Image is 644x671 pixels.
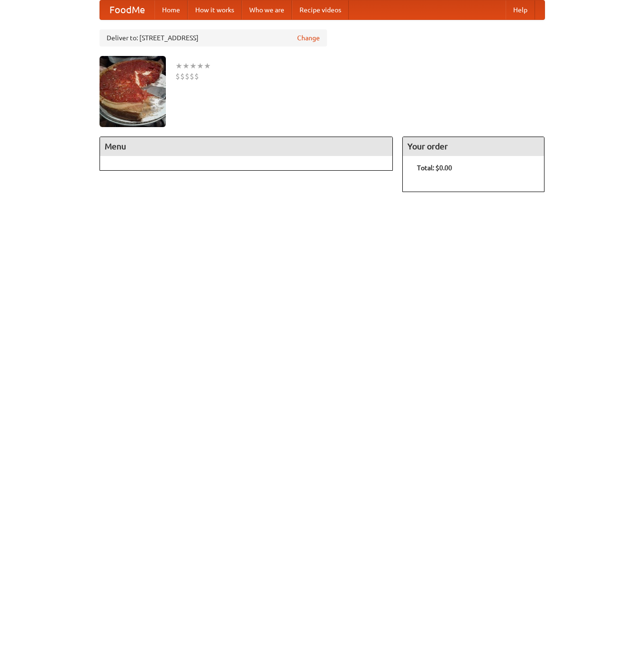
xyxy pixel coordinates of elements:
a: Home [154,0,188,19]
li: ★ [175,61,182,71]
h4: Your order [403,137,544,156]
li: $ [194,71,199,82]
h4: Menu [100,137,393,156]
li: ★ [204,61,211,71]
a: How it works [188,0,242,19]
li: ★ [182,61,190,71]
img: angular.jpg [100,56,166,127]
li: $ [175,71,180,82]
a: FoodMe [100,0,154,19]
a: Recipe videos [292,0,349,19]
li: ★ [190,61,197,71]
a: Change [297,33,320,43]
li: $ [185,71,190,82]
li: $ [180,71,185,82]
a: Who we are [242,0,292,19]
div: Deliver to: [STREET_ADDRESS] [100,29,327,46]
b: Total: $0.00 [417,164,452,172]
a: Help [506,0,535,19]
li: ★ [197,61,204,71]
li: $ [190,71,194,82]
